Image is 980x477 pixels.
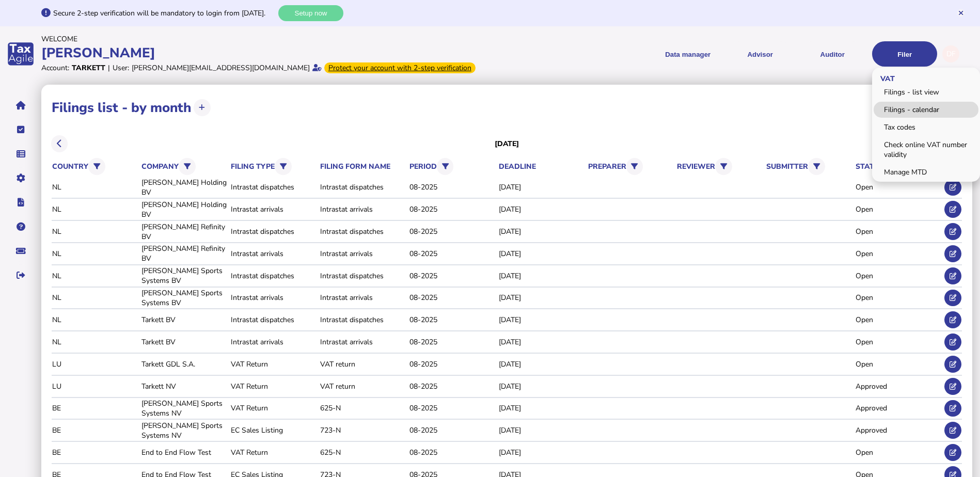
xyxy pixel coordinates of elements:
[499,293,584,303] div: [DATE]
[141,337,227,347] div: Tarkett BV
[944,290,961,307] button: Edit
[52,315,138,325] div: NL
[320,161,406,172] th: filing form name
[53,8,276,18] div: Secure 2-step verification will be mandatory to login from [DATE].
[10,240,31,262] button: Raise a support ticket
[800,41,865,67] button: Auditor
[944,311,961,328] button: Edit
[141,399,227,418] div: [PERSON_NAME] Sports Systems NV
[324,62,476,73] div: From Oct 1, 2025, 2-step verification will be required to login. Set it up now...
[655,41,720,67] button: Shows a dropdown of Data manager options
[498,161,585,172] th: deadline
[856,403,941,413] div: Approved
[320,315,406,325] div: Intrastat dispatches
[320,448,406,457] div: 625-N
[72,63,105,73] div: Tarkett
[808,158,825,175] button: Filter
[231,359,317,369] div: VAT Return
[499,271,584,281] div: [DATE]
[409,156,496,177] th: period
[141,381,227,391] div: Tarkett NV
[320,425,406,435] div: 723-N
[88,158,105,175] button: Filter
[230,156,317,177] th: filing type
[320,227,406,236] div: Intrastat dispatches
[10,143,31,165] button: Data manager
[492,41,938,67] menu: navigate products
[41,34,487,44] div: Welcome
[728,41,793,67] button: Shows a dropdown of VAT Advisor options
[942,45,959,62] div: Profile settings
[278,5,343,21] button: Setup now
[141,156,228,177] th: company
[499,425,584,435] div: [DATE]
[52,293,138,303] div: NL
[179,158,196,175] button: Filter
[10,119,31,140] button: Tasks
[231,381,317,391] div: VAT Return
[409,271,495,281] div: 08-2025
[52,227,138,236] div: NL
[874,102,978,118] a: Filings - calendar
[231,293,317,303] div: Intrastat arrivals
[409,448,495,457] div: 08-2025
[855,156,942,177] th: status
[141,359,227,369] div: Tarkett GDL S.A.
[944,444,961,461] button: Edit
[320,359,406,369] div: VAT return
[944,333,961,351] button: Edit
[499,337,584,347] div: [DATE]
[52,403,138,413] div: BE
[856,204,941,214] div: Open
[944,223,961,240] button: Edit
[856,315,941,325] div: Open
[499,403,584,413] div: [DATE]
[141,266,227,285] div: [PERSON_NAME] Sports Systems BV
[872,41,937,67] button: Filer
[715,158,732,175] button: Filter
[108,63,110,73] div: |
[52,182,138,192] div: NL
[499,381,584,391] div: [DATE]
[499,359,584,369] div: [DATE]
[874,119,978,135] a: Tax codes
[944,267,961,284] button: Edit
[51,135,68,152] button: Previous
[588,156,674,177] th: preparer
[52,204,138,214] div: NL
[856,359,941,369] div: Open
[320,204,406,214] div: Intrastat arrivals
[141,288,227,308] div: [PERSON_NAME] Sports Systems BV
[874,137,978,163] a: Check online VAT number validity
[409,249,495,259] div: 08-2025
[499,182,584,192] div: [DATE]
[944,378,961,395] button: Edit
[409,381,495,391] div: 08-2025
[52,156,138,177] th: country
[275,158,292,175] button: Filter
[141,448,227,457] div: End to End Flow Test
[856,293,941,303] div: Open
[41,63,69,73] div: Account:
[141,178,227,197] div: [PERSON_NAME] Holding BV
[320,271,406,281] div: Intrastat dispatches
[944,245,961,262] button: Edit
[52,359,138,369] div: LU
[52,271,138,281] div: NL
[141,200,227,219] div: [PERSON_NAME] Holding BV
[10,264,31,286] button: Sign out
[499,249,584,259] div: [DATE]
[10,94,31,116] button: Home
[856,182,941,192] div: Open
[856,227,941,236] div: Open
[320,182,406,192] div: Intrastat dispatches
[409,293,495,303] div: 08-2025
[944,179,961,196] button: Edit
[499,315,584,325] div: [DATE]
[409,359,495,369] div: 08-2025
[52,99,191,117] h1: Filings list - by month
[437,158,454,175] button: Filter
[320,381,406,391] div: VAT return
[41,44,487,62] div: [PERSON_NAME]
